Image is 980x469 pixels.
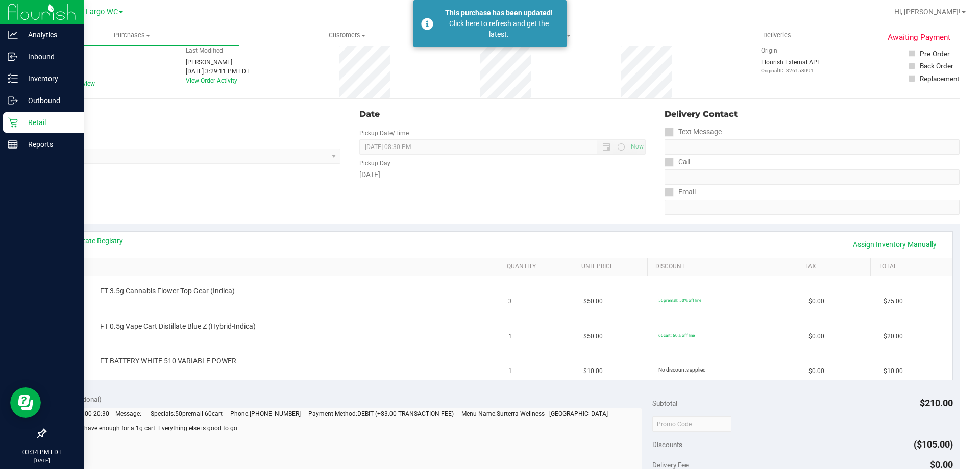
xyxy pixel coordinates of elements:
div: [DATE] [359,169,645,180]
span: Subtotal [652,399,677,407]
p: Inventory [18,72,79,85]
span: Largo WC [86,8,118,16]
span: $0.00 [808,332,824,341]
span: No discounts applied [658,367,706,373]
div: Pre-Order [920,48,950,59]
a: Unit Price [581,263,644,271]
label: Pickup Date/Time [359,129,409,138]
label: Email [665,185,696,200]
span: $210.00 [920,398,953,408]
p: 03:34 PM EDT [5,448,79,457]
span: 3 [508,297,512,306]
span: Discounts [652,435,682,454]
span: 50premall: 50% off line [658,298,701,303]
span: 60cart: 60% off line [658,333,695,338]
div: Flourish External API [761,58,819,75]
p: [DATE] [5,457,79,464]
inline-svg: Analytics [8,30,18,40]
p: Retail [18,116,79,129]
div: [DATE] 3:29:11 PM EDT [186,67,250,76]
label: Pickup Day [359,159,390,168]
a: Deliveries [670,24,885,46]
p: Reports [18,138,79,151]
a: Purchases [24,24,239,46]
span: FT 0.5g Vape Cart Distillate Blue Z (Hybrid-Indica) [100,322,256,331]
a: Discount [655,263,792,271]
iframe: Resource center [10,387,41,418]
a: SKU [60,263,495,271]
p: Inbound [18,51,79,63]
div: Delivery Contact [665,108,960,120]
span: Deliveries [749,31,805,40]
p: Original ID: 326158091 [761,67,819,75]
a: Tax [804,263,867,271]
p: Analytics [18,29,79,41]
span: $10.00 [884,366,903,376]
span: Awaiting Payment [888,32,950,43]
a: View Order Activity [186,77,237,84]
span: 1 [508,332,512,341]
span: $10.00 [583,366,603,376]
span: $50.00 [583,332,603,341]
span: FT 3.5g Cannabis Flower Top Gear (Indica) [100,286,235,296]
a: View State Registry [62,236,123,246]
div: This purchase has been updated! [439,8,559,18]
span: FT BATTERY WHITE 510 VARIABLE POWER [100,356,236,366]
div: [PERSON_NAME] [186,58,250,67]
label: Origin [761,46,777,55]
a: Total [878,263,941,271]
a: Quantity [507,263,569,271]
span: $75.00 [884,297,903,306]
inline-svg: Inbound [8,52,18,62]
span: Delivery Fee [652,461,689,469]
input: Format: (999) 999-9999 [665,139,960,155]
input: Promo Code [652,416,731,432]
span: ($105.00) [914,439,953,450]
span: $50.00 [583,297,603,306]
span: 1 [508,366,512,376]
label: Call [665,155,690,169]
div: Location [45,108,340,120]
inline-svg: Reports [8,139,18,150]
p: Outbound [18,94,79,107]
span: $0.00 [808,366,824,376]
a: Assign Inventory Manually [846,236,943,253]
div: Click here to refresh and get the latest. [439,18,559,40]
span: Hi, [PERSON_NAME]! [894,8,961,16]
span: $0.00 [808,297,824,306]
input: Format: (999) 999-9999 [665,169,960,185]
label: Text Message [665,125,722,139]
label: Last Modified [186,46,223,55]
div: Back Order [920,61,953,71]
inline-svg: Inventory [8,73,18,84]
span: Customers [240,31,454,40]
span: $20.00 [884,332,903,341]
span: Purchases [24,31,239,40]
div: Date [359,108,645,120]
a: Customers [239,24,454,46]
inline-svg: Outbound [8,95,18,106]
inline-svg: Retail [8,117,18,128]
div: Replacement [920,73,959,84]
